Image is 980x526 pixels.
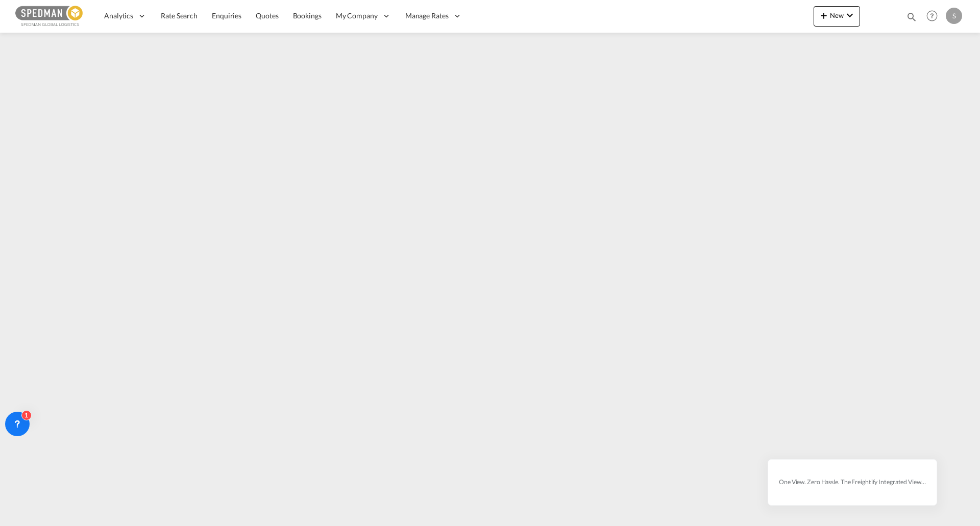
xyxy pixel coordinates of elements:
[104,11,133,21] span: Analytics
[818,9,830,21] md-icon: icon-plus 400-fg
[161,11,198,20] span: Rate Search
[818,11,856,19] span: New
[906,11,917,27] div: icon-magnify
[212,11,241,20] span: Enquiries
[946,8,962,24] div: S
[256,11,278,20] span: Quotes
[923,7,941,24] span: Help
[293,11,322,20] span: Bookings
[906,11,917,22] md-icon: icon-magnify
[923,7,946,26] div: Help
[814,6,860,27] button: icon-plus 400-fgNewicon-chevron-down
[15,5,84,28] img: c12ca350ff1b11efb6b291369744d907.png
[405,11,449,21] span: Manage Rates
[336,11,378,21] span: My Company
[844,9,856,21] md-icon: icon-chevron-down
